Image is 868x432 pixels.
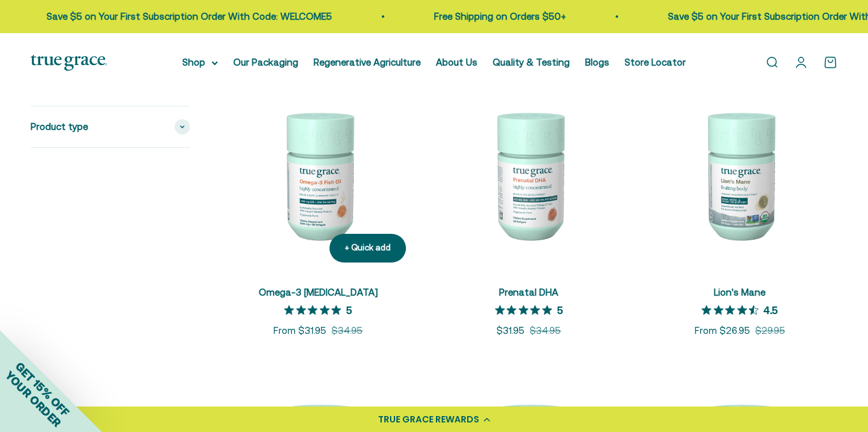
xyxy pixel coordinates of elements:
[625,57,686,68] a: Store Locator
[499,287,558,298] a: Prenatal DHA
[493,57,570,68] a: Quality & Testing
[585,57,609,68] a: Blogs
[13,359,72,419] span: GET 15% OFF
[47,9,332,24] p: Save $5 on Your First Subscription Order With Code: WELCOME5
[331,323,363,338] compare-at-price: $34.95
[557,303,563,316] p: 5
[31,106,190,147] summary: Product type
[642,77,837,273] img: Lion's Mane Mushroom Supplement for Brain, Nerve&Cognitive Support* 1 g daily supports brain heal...
[755,323,785,338] compare-at-price: $29.95
[31,119,88,134] span: Product type
[714,287,765,298] a: Lion's Mane
[530,323,561,338] compare-at-price: $34.95
[496,323,524,338] sale-price: $31.95
[259,287,378,298] a: Omega-3 [MEDICAL_DATA]
[434,11,566,22] a: Free Shipping on Orders $50+
[3,368,64,429] span: YOUR ORDER
[221,77,416,273] img: Omega-3 Fish Oil for Brain, Heart, and Immune Health* Sustainably sourced, wild-caught Alaskan fi...
[763,303,778,316] p: 4.5
[702,301,763,319] span: 4.5 out of 5 stars rating in total 12 reviews.
[233,57,298,68] a: Our Packaging
[436,57,477,68] a: About Us
[495,301,557,319] span: 5 out of 5 stars rating in total 3 reviews.
[273,323,326,338] sale-price: From $31.95
[346,303,352,316] p: 5
[378,413,479,426] div: TRUE GRACE REWARDS
[329,234,406,263] button: + Quick add
[695,323,750,338] sale-price: From $26.95
[314,57,421,68] a: Regenerative Agriculture
[182,55,218,70] summary: Shop
[431,77,627,273] img: Prenatal DHA for Brain & Eye Development* For women during pre-conception, pregnancy, and lactati...
[345,241,391,255] div: + Quick add
[284,301,346,319] span: 5 out of 5 stars rating in total 16 reviews.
